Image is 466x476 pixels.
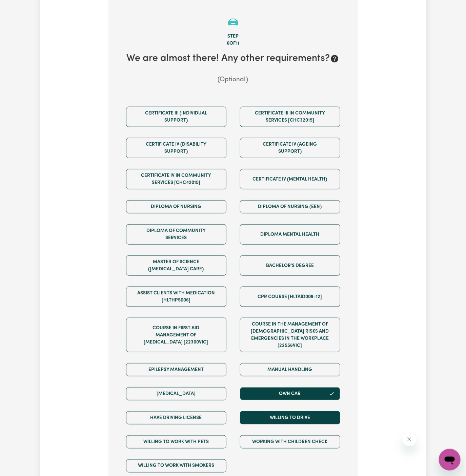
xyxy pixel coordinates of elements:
button: Certificate IV (Disability Support) [126,138,226,158]
button: Own Car [240,387,340,400]
button: Diploma Mental Health [240,224,340,245]
button: Willing to work with pets [126,435,226,449]
button: Epilepsy Management [126,363,226,376]
button: Certificate III (Individual Support) [126,107,226,127]
button: Have driving license [126,411,226,425]
button: Diploma of Nursing [126,200,226,213]
span: Need any help? [4,5,41,10]
button: Master of Science ([MEDICAL_DATA] Care) [126,255,226,276]
button: Diploma of Community Services [126,224,226,245]
button: Course in the Management of [DEMOGRAPHIC_DATA] Risks and Emergencies in the Workplace [22556VIC] [240,318,340,352]
button: Willing to drive [240,411,340,425]
button: Willing to work with smokers [126,459,226,473]
iframe: Button to launch messaging window [439,449,461,471]
button: Certificate IV (Mental Health) [240,169,340,189]
button: Bachelor's Degree [240,255,340,276]
button: CPR Course [HLTAID009-12] [240,287,340,307]
button: Manual Handling [240,363,340,376]
button: [MEDICAL_DATA] [126,387,226,400]
button: Diploma of Nursing (EEN) [240,200,340,213]
iframe: Close message [403,433,416,446]
button: Assist clients with medication [HLTHPS006] [126,287,226,307]
button: Course in First Aid Management of [MEDICAL_DATA] [22300VIC] [126,318,226,352]
button: Certificate III in Community Services [CHC32015] [240,107,340,127]
div: Step [119,33,347,40]
button: Working with Children Check [240,435,340,449]
h2: We are almost there! Any other requirements? [119,53,347,65]
button: Certificate IV in Community Services [CHC42015] [126,169,226,189]
p: (Optional) [119,75,347,85]
button: Certificate IV (Ageing Support) [240,138,340,158]
div: 6 of 11 [119,40,347,47]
